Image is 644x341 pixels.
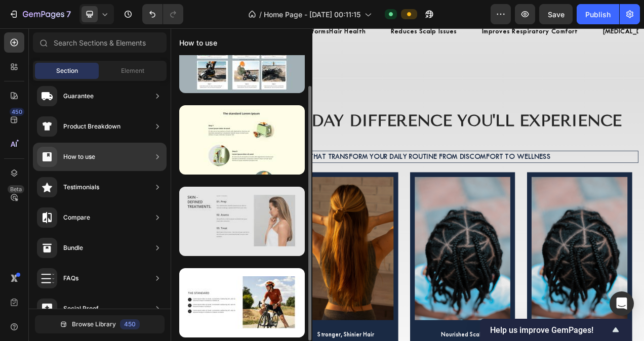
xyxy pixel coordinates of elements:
[63,273,78,283] div: FAQs
[4,4,75,24] button: 7
[577,4,619,24] button: Publish
[63,304,99,314] div: Social Proof
[63,152,95,162] div: How to use
[33,32,167,53] input: Search Sections & Elements
[264,9,360,20] span: Home Page - [DATE] 00:11:15
[490,325,610,335] span: Help us improve GemPages!
[66,8,71,20] p: 7
[259,9,262,20] span: /
[63,212,90,223] div: Compare
[63,182,99,192] div: Testimonials
[171,28,644,341] iframe: Design area
[121,66,144,75] span: Element
[585,9,611,20] div: Publish
[548,10,565,19] span: Save
[539,4,573,24] button: Save
[8,185,24,193] div: Beta
[9,159,598,172] p: Real results that transform your daily routine from discomfort to wellness
[142,4,183,24] div: Undo/Redo
[63,91,94,101] div: Guarantee
[63,243,83,253] div: Bundle
[120,319,140,329] div: 450
[72,320,116,329] span: Browse Library
[29,107,579,131] strong: The Night & Day Difference You'll Experience
[56,66,78,75] span: Section
[10,108,24,116] div: 450
[35,315,165,333] button: Browse Library450
[63,121,120,132] div: Product Breakdown
[490,324,622,336] button: Show survey - Help us improve GemPages!
[610,291,634,316] div: Open Intercom Messenger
